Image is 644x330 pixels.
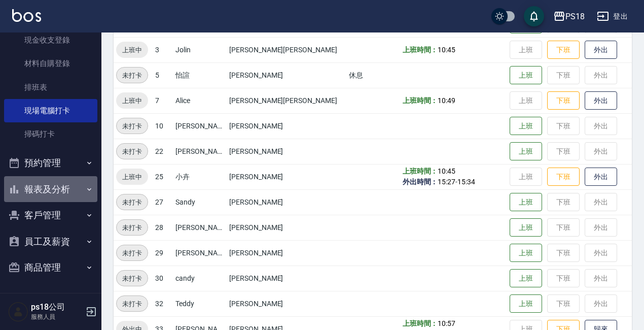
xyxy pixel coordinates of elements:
div: PS18 [565,10,585,23]
span: 10:57 [438,319,455,327]
td: - [400,164,508,189]
span: 未打卡 [117,121,148,131]
span: 未打卡 [117,70,148,81]
td: [PERSON_NAME] [227,215,346,240]
button: 上班 [510,218,542,237]
button: 下班 [547,91,580,110]
button: 預約管理 [4,150,97,176]
button: save [524,6,544,26]
button: 外出 [585,41,617,59]
button: 客戶管理 [4,202,97,228]
td: [PERSON_NAME] [227,266,346,291]
button: 上班 [510,117,542,136]
td: [PERSON_NAME] [227,240,346,266]
b: 上班時間： [403,96,438,105]
span: 未打卡 [117,146,148,157]
button: 外出 [585,168,617,186]
button: 登出 [593,7,632,26]
td: Teddy [173,291,227,316]
button: 上班 [510,142,542,161]
p: 服務人員 [31,312,83,321]
a: 現金收支登錄 [4,28,97,52]
td: [PERSON_NAME] [227,139,346,164]
button: 報表及分析 [4,176,97,203]
button: 上班 [510,294,542,313]
a: 材料自購登錄 [4,52,97,75]
img: Person [8,302,28,322]
button: 上班 [510,193,542,212]
td: 32 [153,291,173,316]
td: [PERSON_NAME] [227,164,346,189]
button: 上班 [510,244,542,262]
button: 上班 [510,66,542,85]
span: 10:45 [438,167,455,175]
h5: ps18公司 [31,302,83,312]
td: 3 [153,37,173,62]
a: 排班表 [4,76,97,99]
button: 商品管理 [4,254,97,281]
span: 10:49 [438,96,455,105]
td: 30 [153,266,173,291]
b: 上班時間： [403,167,438,175]
td: [PERSON_NAME] [227,189,346,215]
span: 上班中 [116,172,148,182]
td: Jolin [173,37,227,62]
td: 10 [153,113,173,139]
td: 小卉 [173,164,227,189]
td: [PERSON_NAME] [173,215,227,240]
img: Logo [12,9,41,22]
td: Sandy [173,189,227,215]
td: candy [173,266,227,291]
span: 未打卡 [117,273,148,284]
td: [PERSON_NAME] [227,113,346,139]
td: [PERSON_NAME] [227,291,346,316]
span: 15:34 [457,178,475,186]
span: 未打卡 [117,222,148,233]
td: 29 [153,240,173,266]
span: 上班中 [116,95,148,106]
span: 上班中 [116,45,148,55]
td: 25 [153,164,173,189]
b: 上班時間： [403,46,438,54]
td: [PERSON_NAME][PERSON_NAME] [227,37,346,62]
span: 未打卡 [117,248,148,258]
a: 掃碼打卡 [4,122,97,146]
button: 下班 [547,41,580,59]
td: 7 [153,88,173,113]
td: 怡諠 [173,62,227,88]
td: 28 [153,215,173,240]
td: [PERSON_NAME] [173,113,227,139]
button: 員工及薪資 [4,228,97,255]
b: 上班時間： [403,319,438,327]
td: 5 [153,62,173,88]
td: [PERSON_NAME] [227,62,346,88]
button: PS18 [549,6,589,27]
button: 上班 [510,269,542,288]
b: 外出時間： [403,178,438,186]
td: [PERSON_NAME] [173,139,227,164]
td: 27 [153,189,173,215]
span: 10:45 [438,46,455,54]
td: 休息 [346,62,400,88]
td: Alice [173,88,227,113]
button: 下班 [547,168,580,186]
td: 22 [153,139,173,164]
span: 未打卡 [117,197,148,208]
span: 15:27 [438,178,455,186]
button: 外出 [585,91,617,110]
td: [PERSON_NAME][PERSON_NAME] [227,88,346,113]
span: 未打卡 [117,299,148,309]
a: 現場電腦打卡 [4,99,97,122]
td: [PERSON_NAME] [173,240,227,266]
